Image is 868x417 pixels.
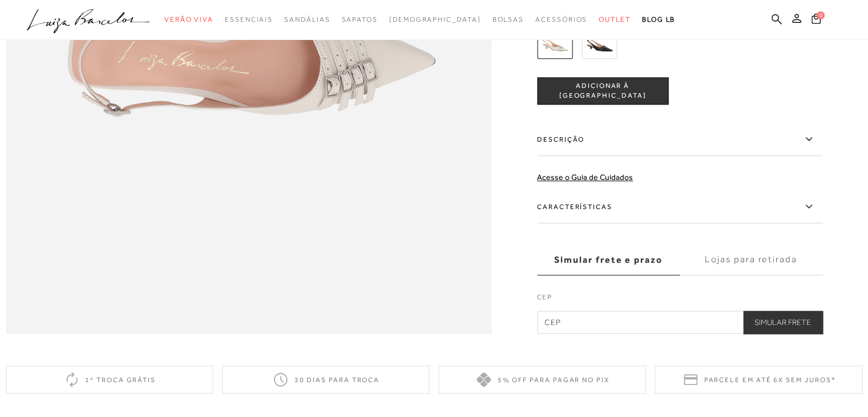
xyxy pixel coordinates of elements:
[439,366,646,394] div: 5% off para pagar no PIX
[743,311,822,334] button: Simular Frete
[655,366,862,394] div: Parcele em até 6x sem juros*
[642,15,675,23] span: BLOG LB
[817,11,825,19] span: 0
[535,15,587,23] span: Acessórios
[535,9,587,30] a: categoryNavScreenReaderText
[537,292,822,308] label: CEP
[537,311,822,334] input: CEP
[225,9,273,30] a: categoryNavScreenReaderText
[537,173,633,182] a: Acesse o Guia de Cuidados
[537,190,822,223] label: Características
[6,366,213,394] div: 1ª troca grátis
[537,23,572,59] img: SCARPIN SLINGBACK EM COURO OFF WHITE COM MULTIFIVELAS E SALTO KITTEN HEEL
[284,9,330,30] a: categoryNavScreenReaderText
[538,81,668,101] span: ADICIONAR À [GEOGRAPHIC_DATA]
[808,13,824,28] button: 0
[599,15,631,23] span: Outlet
[582,23,617,59] img: SCARPIN SLINGBACK EM COURO PRETO COM MULTIFIVELAS E SALTO KITTEN HEEL
[492,15,524,23] span: Bolsas
[284,15,330,23] span: Sandálias
[537,77,668,105] button: ADICIONAR À [GEOGRAPHIC_DATA]
[389,9,481,30] a: noSubCategoriesText
[492,9,524,30] a: categoryNavScreenReaderText
[164,15,213,23] span: Verão Viva
[164,9,213,30] a: categoryNavScreenReaderText
[222,366,429,394] div: 30 dias para troca
[537,123,822,156] label: Descrição
[537,244,680,275] label: Simular frete e prazo
[642,9,675,30] a: BLOG LB
[389,15,481,23] span: [DEMOGRAPHIC_DATA]
[341,15,377,23] span: Sapatos
[680,244,822,275] label: Lojas para retirada
[225,15,273,23] span: Essenciais
[599,9,631,30] a: categoryNavScreenReaderText
[341,9,377,30] a: categoryNavScreenReaderText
